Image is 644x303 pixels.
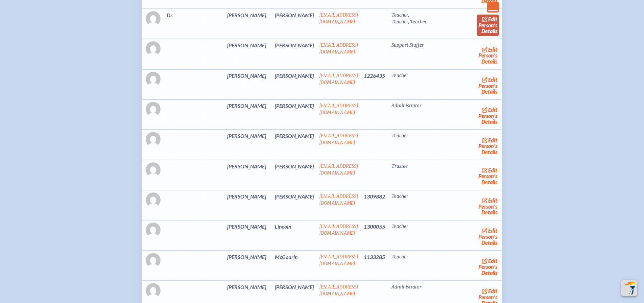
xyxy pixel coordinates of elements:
td: 1300055 [361,220,389,250]
img: Gravatar [146,72,161,87]
img: Gravatar [146,192,161,207]
td: 1226435 [361,69,389,99]
td: Teacher [389,69,441,99]
img: Gravatar [146,253,161,268]
span: edit [488,107,497,113]
span: edit [488,137,497,143]
img: Gravatar [146,223,161,237]
span: Dr. [167,12,173,18]
td: Teacher [389,190,441,220]
td: Support Staffer [389,39,441,69]
a: editPerson’s Details [477,166,499,187]
span: edit [488,76,497,83]
td: Teacher, Teacher, Teacher [389,9,441,39]
td: Teacher [389,220,441,250]
td: [PERSON_NAME] [272,39,316,69]
span: edit [488,46,497,53]
a: editPerson’s Details [477,45,499,66]
a: [EMAIL_ADDRESS][DOMAIN_NAME] [319,133,358,145]
span: edit [488,227,497,234]
a: editPerson’s Details [477,105,499,126]
img: Gravatar [146,41,161,56]
span: edit [488,258,497,264]
img: Gravatar [146,102,161,117]
img: Gravatar [146,132,161,147]
span: edit [488,167,497,173]
td: [PERSON_NAME] [272,69,316,99]
td: Trustee [389,160,441,190]
td: 1133285 [361,251,389,281]
span: edit [488,16,497,22]
a: [EMAIL_ADDRESS][DOMAIN_NAME] [319,163,358,176]
a: [EMAIL_ADDRESS][DOMAIN_NAME] [319,103,358,115]
td: McGourin [272,251,316,281]
td: [PERSON_NAME] [272,9,316,39]
a: [EMAIL_ADDRESS][DOMAIN_NAME] [319,254,358,266]
td: [PERSON_NAME] [224,190,272,220]
td: Lincoln [272,220,316,250]
td: Teacher [389,130,441,160]
a: editPerson’s Details [477,226,499,247]
a: editPerson’s Details [477,75,499,96]
td: [PERSON_NAME] [272,160,316,190]
td: [PERSON_NAME] [224,160,272,190]
span: edit [488,197,497,204]
td: [PERSON_NAME] [224,99,272,130]
a: [EMAIL_ADDRESS][DOMAIN_NAME] [319,193,358,206]
a: [EMAIL_ADDRESS][DOMAIN_NAME] [319,12,358,25]
td: [PERSON_NAME] [224,251,272,281]
td: [PERSON_NAME] [272,190,316,220]
img: Gravatar [146,283,161,298]
td: [PERSON_NAME] [224,130,272,160]
span: edit [488,288,497,294]
img: Gravatar [146,11,161,26]
td: Teacher [389,251,441,281]
a: [EMAIL_ADDRESS][DOMAIN_NAME] [319,42,358,55]
a: [EMAIL_ADDRESS][DOMAIN_NAME] [319,224,358,236]
a: editPerson’s Details [477,196,499,217]
td: [PERSON_NAME] [224,39,272,69]
img: To the top [622,281,636,295]
img: Gravatar [146,162,161,177]
td: 1309882 [361,190,389,220]
a: [EMAIL_ADDRESS][DOMAIN_NAME] [319,284,358,297]
a: editPerson’s Details [477,256,499,278]
td: [PERSON_NAME] [224,9,272,39]
td: [PERSON_NAME] [224,69,272,99]
a: editPerson’s Details [477,15,499,36]
td: Administrator [389,99,441,130]
a: [EMAIL_ADDRESS][DOMAIN_NAME] [319,73,358,85]
button: Scroll Top [621,280,637,296]
td: [PERSON_NAME] [224,220,272,250]
td: [PERSON_NAME] [272,130,316,160]
a: editPerson’s Details [477,135,499,157]
td: [PERSON_NAME] [272,99,316,130]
